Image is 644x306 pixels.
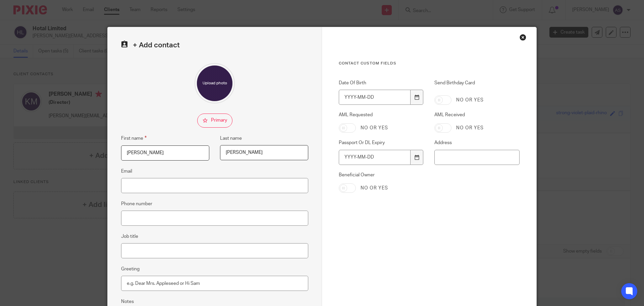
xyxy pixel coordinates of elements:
[121,168,132,175] label: Email
[121,276,308,291] input: e.g. Dear Mrs. Appleseed or Hi Sam
[456,125,484,131] label: No or yes
[339,112,424,118] label: AML Requested
[339,150,411,165] input: YYYY-MM-DD
[339,172,424,178] label: Beneficial Owner
[121,201,152,207] label: Phone number
[339,80,424,86] label: Date Of Birth
[121,233,138,240] label: Job title
[220,135,242,142] label: Last name
[456,97,484,103] label: No or yes
[121,266,140,272] label: Greeting
[339,61,520,66] h3: Contact Custom fields
[361,125,388,131] label: No or yes
[121,298,134,305] label: Notes
[361,185,388,191] label: No or yes
[520,34,526,41] div: Close this dialog window
[339,90,411,105] input: YYYY-MM-DD
[121,41,308,50] h2: + Add contact
[434,139,520,146] label: Address
[339,139,424,146] label: Passport Or DL Expiry
[434,80,520,90] label: Send Birthday Card
[121,134,147,142] label: First name
[434,112,520,118] label: AML Received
